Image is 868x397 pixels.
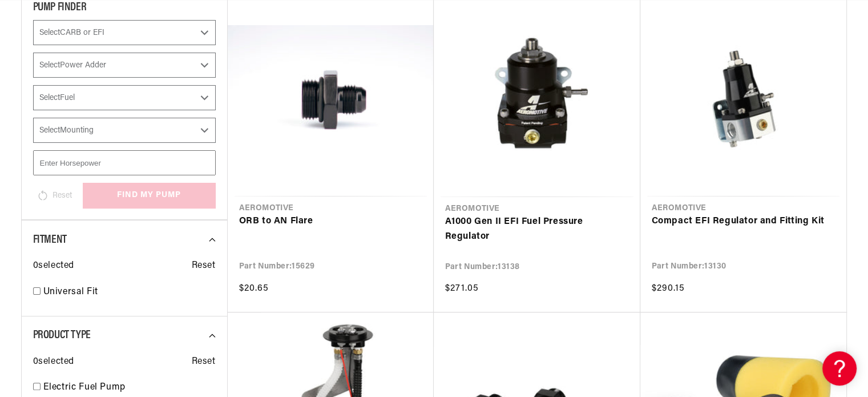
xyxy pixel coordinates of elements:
[33,20,216,45] select: CARB or EFI
[445,215,629,244] a: A1000 Gen II EFI Fuel Pressure Regulator
[33,234,67,246] span: Fitment
[43,285,216,300] a: Universal Fit
[33,259,74,274] span: 0 selected
[33,2,87,13] span: PUMP FINDER
[192,259,216,274] span: Reset
[652,214,835,229] a: Compact EFI Regulator and Fitting Kit
[33,355,74,370] span: 0 selected
[192,355,216,370] span: Reset
[33,85,216,110] select: Fuel
[33,118,216,143] select: Mounting
[33,150,216,175] input: Enter Horsepower
[33,53,216,78] select: Power Adder
[239,214,422,229] a: ORB to AN Flare
[43,380,216,395] a: Electric Fuel Pump
[33,330,91,341] span: Product Type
